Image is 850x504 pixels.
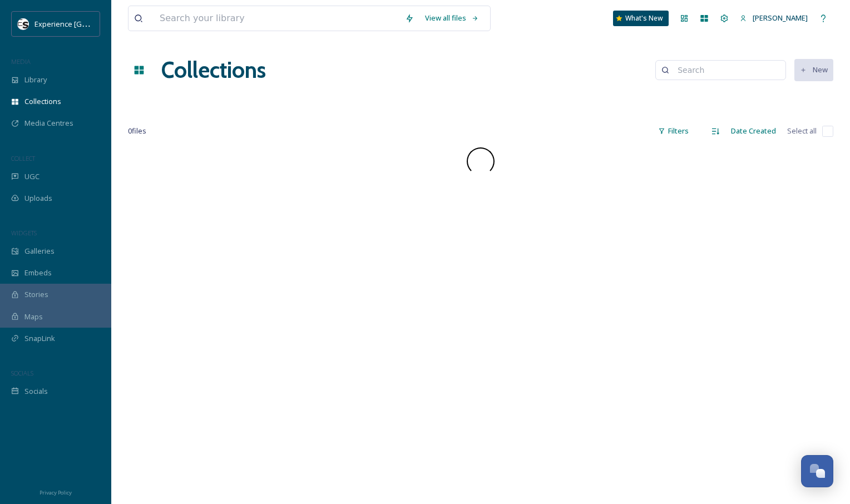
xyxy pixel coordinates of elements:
span: Socials [24,386,48,397]
span: Library [24,75,47,85]
span: Privacy Policy [39,489,72,496]
span: UGC [24,171,39,182]
span: COLLECT [11,154,35,162]
span: Galleries [24,246,55,256]
span: Maps [24,312,43,322]
span: WIDGETS [11,229,37,237]
a: View all files [419,7,485,29]
input: Search your library [154,6,399,31]
span: Embeds [24,268,52,278]
span: [PERSON_NAME] [753,13,808,23]
span: Select all [787,126,817,136]
span: Collections [24,96,61,107]
div: Date Created [725,120,782,142]
button: Open Chat [801,455,833,487]
div: Filters [653,120,694,142]
button: New [794,59,833,81]
a: [PERSON_NAME] [734,7,813,29]
span: Stories [24,289,48,300]
span: 0 file s [128,126,146,136]
span: Experience [GEOGRAPHIC_DATA] [34,18,145,29]
img: WSCC%20ES%20Socials%20Icon%20-%20Secondary%20-%20Black.jpg [18,18,29,29]
span: SnapLink [24,333,55,344]
input: Search [672,59,780,81]
a: Privacy Policy [39,485,72,498]
span: MEDIA [11,57,31,66]
span: SOCIALS [11,369,33,377]
a: Collections [161,53,266,87]
a: What's New [613,11,669,26]
span: Uploads [24,193,52,204]
span: Media Centres [24,118,73,129]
